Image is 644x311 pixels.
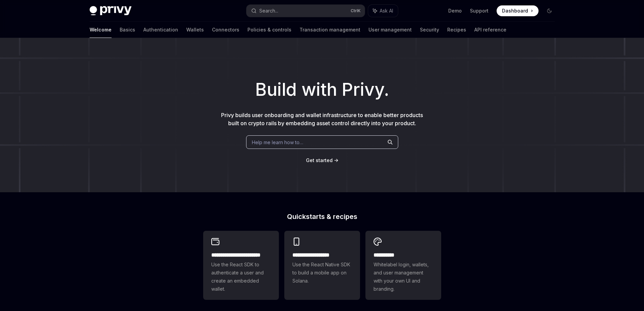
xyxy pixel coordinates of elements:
a: **** *****Whitelabel login, wallets, and user management with your own UI and branding. [365,231,441,300]
div: Search... [259,7,278,15]
a: Dashboard [497,5,539,16]
span: Whitelabel login, wallets, and user management with your own UI and branding. [374,261,433,293]
span: Get started [306,157,333,163]
h1: Build with Privy. [11,76,633,103]
a: Basics [120,22,135,38]
h2: Quickstarts & recipes [203,213,441,220]
span: Use the React Native SDK to build a mobile app on Solana. [292,261,352,285]
a: Authentication [143,22,178,38]
a: Demo [448,7,462,14]
a: Connectors [212,22,239,38]
a: Wallets [186,22,204,38]
span: Ctrl K [351,8,361,14]
span: Privy builds user onboarding and wallet infrastructure to enable better products built on crypto ... [221,112,423,127]
img: dark logo [90,6,132,16]
span: Dashboard [502,7,528,14]
a: Get started [306,157,333,164]
span: Ask AI [380,7,393,14]
span: Use the React SDK to authenticate a user and create an embedded wallet. [211,261,271,293]
button: Toggle dark mode [544,5,555,16]
a: Welcome [90,22,112,38]
a: Transaction management [300,22,360,38]
a: User management [368,22,412,38]
button: Ask AI [368,5,398,17]
a: Support [470,7,488,14]
button: Search...CtrlK [246,5,365,17]
a: API reference [474,22,506,38]
a: Recipes [447,22,466,38]
span: Help me learn how to… [252,139,303,146]
a: Policies & controls [247,22,291,38]
a: **** **** **** ***Use the React Native SDK to build a mobile app on Solana. [284,231,360,300]
a: Security [420,22,439,38]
